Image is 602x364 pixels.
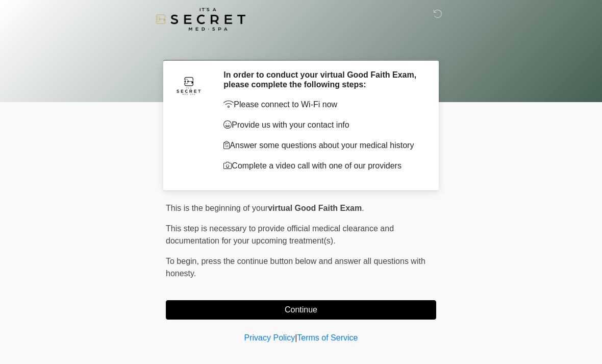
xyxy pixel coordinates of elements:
span: press the continue button below and answer all questions with honesty. [166,257,425,278]
a: Terms of Service [297,333,358,342]
h1: ‎ ‎ [158,37,444,56]
img: It's A Secret Med Spa Logo [156,8,245,31]
span: To begin, [166,257,201,265]
span: This is the beginning of your [166,204,268,212]
img: Agent Avatar [173,70,204,101]
p: Complete a video call with one of our providers [223,160,421,172]
button: Continue [166,300,436,320]
span: This step is necessary to provide official medical clearance and documentation for your upcoming ... [166,224,394,245]
a: | [295,333,297,342]
a: Privacy Policy [244,333,295,342]
h2: In order to conduct your virtual Good Faith Exam, please complete the following steps: [223,70,421,89]
span: . [362,204,364,212]
p: Provide us with your contact info [223,119,421,131]
strong: virtual Good Faith Exam [268,204,362,212]
p: Answer some questions about your medical history [223,139,421,152]
p: Please connect to Wi-Fi now [223,99,421,111]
